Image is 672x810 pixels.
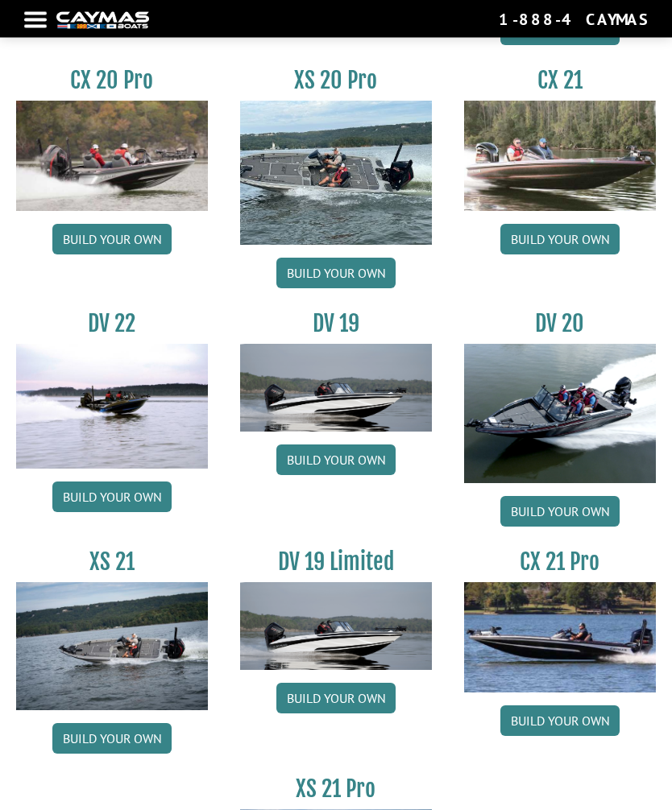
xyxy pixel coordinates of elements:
img: dv-19-ban_from_website_for_caymas_connect.png [240,583,432,671]
img: XS_20_resized.jpg [240,101,432,245]
a: Build your own [52,225,172,255]
h3: DV 19 Limited [240,548,432,577]
img: DV22_original_motor_cropped_for_caymas_connect.jpg [16,345,208,469]
a: Build your own [276,445,396,476]
a: Build your own [52,724,172,754]
h3: CX 21 [464,67,656,95]
a: Build your own [276,684,396,714]
a: Build your own [500,225,620,255]
h3: CX 21 Pro [464,548,656,577]
h3: XS 21 [16,548,208,577]
h3: DV 19 [240,310,432,338]
img: CX-20Pro_thumbnail.jpg [16,101,208,212]
h3: DV 20 [464,310,656,338]
img: CX21_thumb.jpg [464,101,656,212]
h3: DV 22 [16,310,208,338]
a: Build your own [500,497,620,527]
h3: CX 20 Pro [16,67,208,95]
img: white-logo-c9c8dbefe5ff5ceceb0f0178aa75bf4bb51f6bca0971e226c86eb53dfe498488.png [56,12,149,29]
img: CX-21Pro_thumbnail.jpg [464,583,656,693]
a: Build your own [500,706,620,737]
a: Build your own [276,258,396,289]
h3: XS 20 Pro [240,67,432,95]
img: dv-19-ban_from_website_for_caymas_connect.png [240,345,432,432]
h3: XS 21 Pro [240,775,432,804]
div: 1-888-4CAYMAS [499,9,648,30]
img: XS_21_thumbnail.jpg [16,583,208,711]
a: Build your own [52,482,172,513]
img: DV_20_from_website_for_caymas_connect.png [464,345,656,484]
